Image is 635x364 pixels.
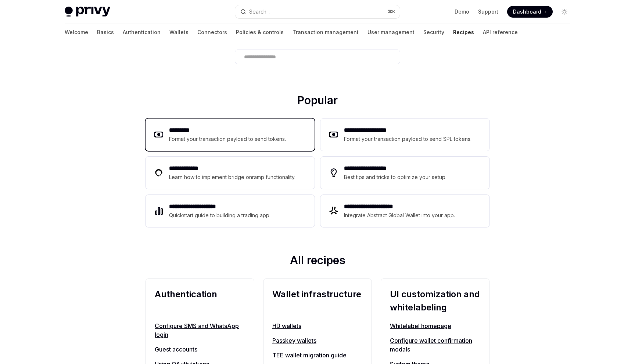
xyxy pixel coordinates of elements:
[483,23,518,41] a: API reference
[272,321,363,330] a: HD wallets
[293,23,359,41] a: Transaction management
[146,94,489,110] h2: Popular
[155,321,245,339] a: Configure SMS and WhatsApp login
[197,23,227,41] a: Connectors
[390,321,480,330] a: Whitelabel homepage
[146,157,315,189] a: **** **** ***Learn how to implement bridge onramp functionality.
[455,8,469,15] a: Demo
[513,8,541,15] span: Dashboard
[388,9,395,15] span: ⌘ K
[478,8,498,15] a: Support
[390,288,480,314] h2: UI customization and whitelabeling
[169,135,286,143] div: Format your transaction payload to send tokens.
[65,23,88,41] a: Welcome
[272,288,363,314] h2: Wallet infrastructure
[272,351,363,360] a: TEE wallet migration guide
[169,23,189,41] a: Wallets
[390,336,480,354] a: Configure wallet confirmation modals
[453,23,474,41] a: Recipes
[344,211,456,220] div: Integrate Abstract Global Wallet into your app.
[236,23,284,41] a: Policies & controls
[123,23,161,41] a: Authentication
[169,173,298,182] div: Learn how to implement bridge onramp functionality.
[146,119,315,151] a: **** ****Format your transaction payload to send tokens.
[97,23,114,41] a: Basics
[507,6,553,18] a: Dashboard
[249,7,270,16] div: Search...
[344,173,448,182] div: Best tips and tricks to optimize your setup.
[367,23,415,41] a: User management
[423,23,444,41] a: Security
[65,7,110,17] img: light logo
[146,254,489,270] h2: All recipes
[235,5,400,18] button: Search...⌘K
[272,336,363,345] a: Passkey wallets
[559,6,570,18] button: Toggle dark mode
[155,345,245,354] a: Guest accounts
[344,135,472,143] div: Format your transaction payload to send SPL tokens.
[169,211,271,220] div: Quickstart guide to building a trading app.
[155,288,245,314] h2: Authentication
